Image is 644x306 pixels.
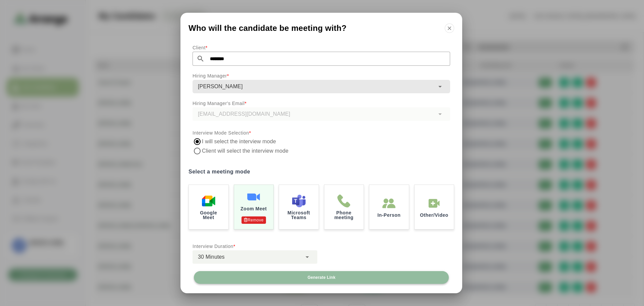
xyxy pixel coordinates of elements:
[241,216,266,224] p: Remove Authentication
[337,194,351,208] img: Phone meeting
[420,213,448,217] p: Other/Video
[247,190,260,204] img: Zoom Meet
[193,129,450,137] p: Interview Mode Selection
[189,24,346,32] span: Who will the candidate be meeting with?
[330,210,359,220] p: Phone meeting
[427,197,441,210] img: In-Person
[382,197,396,210] img: In-Person
[202,146,320,156] label: Client will select the interview mode
[240,206,267,211] p: Zoom Meet
[202,137,276,146] label: I will select the interview mode
[292,194,306,208] img: Microsoft Teams
[284,210,313,220] p: Microsoft Teams
[193,99,450,107] p: Hiring Manager's Email
[198,253,225,261] span: 30 Minutes
[189,167,454,176] label: Select a meeting mode
[193,72,450,80] p: Hiring Manager
[202,194,215,208] img: Google Meet
[193,44,450,52] p: Client
[193,242,317,250] p: Interview Duration
[307,275,335,280] span: Generate Link
[194,210,223,220] p: Google Meet
[194,271,449,284] button: Generate Link
[377,213,400,217] p: In-Person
